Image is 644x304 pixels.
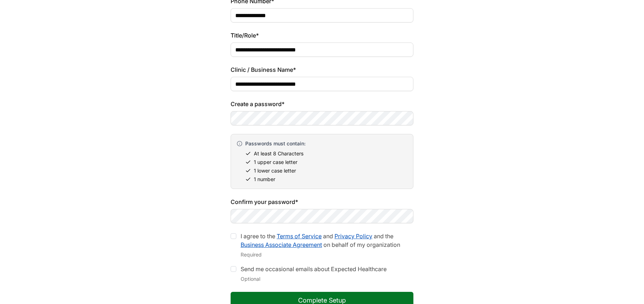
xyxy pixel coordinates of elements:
[254,159,297,166] span: 1 upper case letter
[277,233,322,240] a: Terms of Service
[241,233,400,248] label: I agree to the and and the on behalf of my organization
[241,241,322,248] a: Business Associate Agreement
[231,65,413,74] label: Clinic / Business Name*
[334,233,372,240] a: Privacy Policy
[231,198,413,206] label: Confirm your password*
[231,31,413,40] label: Title/Role*
[241,275,387,283] div: Optional
[254,176,275,183] span: 1 number
[254,167,296,174] span: 1 lower case letter
[254,150,303,157] span: At least 8 Characters
[231,100,413,108] label: Create a password*
[245,140,306,147] span: Passwords must contain:
[241,250,413,259] div: Required
[241,265,387,273] label: Send me occasional emails about Expected Healthcare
